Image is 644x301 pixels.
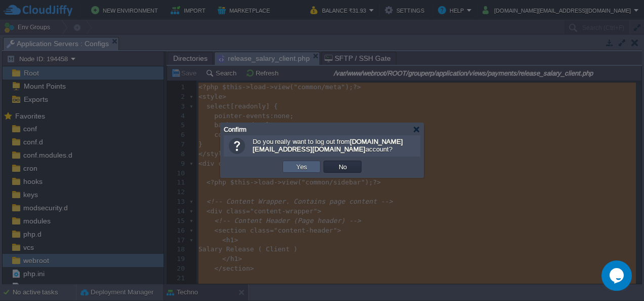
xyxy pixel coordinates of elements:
button: Yes [293,162,310,171]
iframe: chat widget [601,260,634,291]
b: [DOMAIN_NAME][EMAIL_ADDRESS][DOMAIN_NAME] [253,138,403,153]
span: Confirm [224,126,247,133]
span: Do you really want to log out from account? [253,138,403,153]
button: No [336,162,350,171]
